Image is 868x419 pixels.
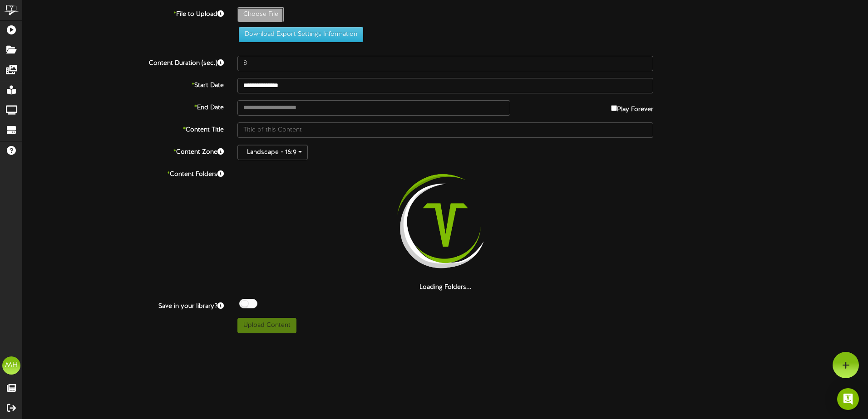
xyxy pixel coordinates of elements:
label: End Date [16,100,231,112]
label: Content Folders [16,167,231,179]
input: Play Forever [611,105,617,111]
label: Start Date [16,78,231,90]
label: File to Upload [16,7,231,19]
div: Open Intercom Messenger [837,388,859,410]
button: Download Export Settings Information [239,27,363,42]
input: Title of this Content [237,122,653,138]
label: Content Duration (sec.) [16,56,231,68]
label: Save in your library? [16,299,231,311]
label: Content Title [16,122,231,135]
button: Upload Content [237,318,296,333]
label: Play Forever [611,100,653,114]
label: Content Zone [16,145,231,157]
img: loading-spinner-2.png [387,167,503,283]
a: Download Export Settings Information [234,31,363,38]
div: MH [2,356,20,375]
strong: Loading Folders... [419,284,472,291]
button: Landscape - 16:9 [237,145,308,160]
